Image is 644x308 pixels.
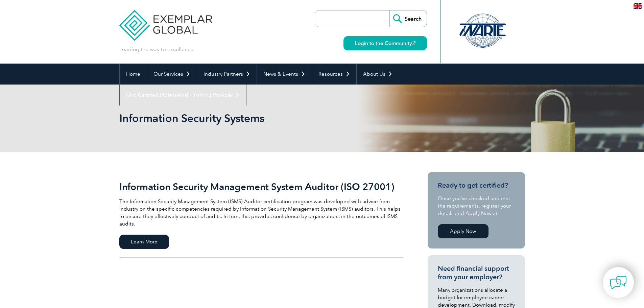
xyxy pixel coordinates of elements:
[438,181,515,190] h3: Ready to get certified?
[119,46,193,53] p: Leading the way to excellence
[389,10,427,27] input: Search
[412,41,415,45] img: open_square.png
[120,64,147,85] a: Home
[312,64,356,85] a: Resources
[119,198,403,228] p: The Information Security Management System (ISMS) Auditor certification program was developed wit...
[257,64,312,85] a: News & Events
[438,195,515,217] p: Once you’ve checked and met the requirements, register your details and Apply Now at
[119,172,403,258] a: Information Security Management System Auditor (ISO 27001) The Information Security Management Sy...
[357,64,399,85] a: About Us
[120,85,246,105] a: Find Certified Professional / Training Provider
[610,274,627,291] img: contact-chat.png
[438,224,488,238] a: Apply Now
[119,181,403,192] h2: Information Security Management System Auditor (ISO 27001)
[438,264,515,281] h3: Need financial support from your employer?
[634,3,642,9] img: en
[197,64,257,85] a: Industry Partners
[119,235,169,249] span: Learn More
[119,112,379,125] h1: Information Security Systems
[343,36,427,50] a: Login to the Community
[147,64,197,85] a: Our Services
